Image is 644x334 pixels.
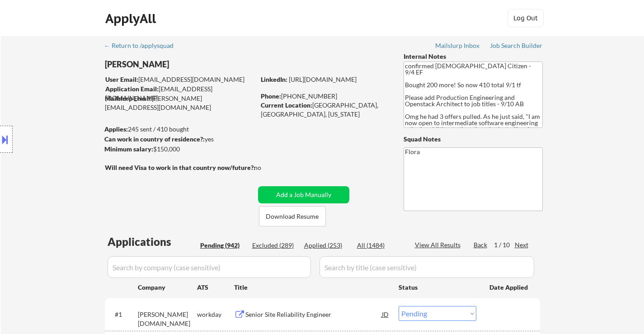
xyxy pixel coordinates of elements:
div: Status [399,279,476,295]
strong: Phone: [261,92,281,100]
div: [EMAIL_ADDRESS][DOMAIN_NAME] [105,75,255,84]
input: Search by title (case sensitive) [320,256,534,278]
div: yes [104,135,252,144]
a: Job Search Builder [490,42,543,51]
div: ApplyAll [105,11,159,26]
div: Next [515,240,529,249]
div: [PERSON_NAME][EMAIL_ADDRESS][DOMAIN_NAME] [105,94,255,112]
button: Add a Job Manually [258,186,349,203]
div: no [254,163,280,172]
div: Applied (253) [304,241,349,250]
div: 245 sent / 410 bought [104,125,255,134]
div: Company [138,283,197,292]
div: Title [234,283,390,292]
div: Job Search Builder [490,42,543,49]
div: Internal Notes [404,52,543,61]
div: [PHONE_NUMBER] [261,92,389,101]
div: Senior Site Reliability Engineer [245,310,382,319]
div: [PERSON_NAME] [105,59,291,70]
div: All (1484) [357,241,402,250]
div: View All Results [415,240,463,249]
button: Download Resume [259,206,326,226]
a: ← Return to /applysquad [104,42,182,51]
strong: Current Location: [261,101,312,109]
div: $150,000 [104,145,255,154]
div: Date Applied [489,283,529,292]
div: ← Return to /applysquad [104,42,182,49]
div: 1 / 10 [494,240,515,249]
div: Pending (942) [200,241,245,250]
div: [EMAIL_ADDRESS][DOMAIN_NAME] [105,85,255,102]
div: workday [197,310,234,319]
strong: Will need Visa to work in that country now/future?: [105,164,255,171]
div: Mailslurp Inbox [435,42,480,49]
strong: LinkedIn: [261,75,287,83]
input: Search by company (case sensitive) [108,256,311,278]
div: Back [474,240,488,249]
a: Mailslurp Inbox [435,42,480,51]
a: [URL][DOMAIN_NAME] [289,75,357,83]
div: JD [381,306,390,322]
div: [PERSON_NAME][DOMAIN_NAME] [138,310,197,328]
div: ATS [197,283,234,292]
button: Log Out [508,9,544,27]
div: Squad Notes [404,135,543,144]
div: [GEOGRAPHIC_DATA], [GEOGRAPHIC_DATA], [US_STATE] [261,101,389,118]
div: #1 [115,310,131,319]
div: Excluded (289) [252,241,297,250]
div: Applications [108,236,197,247]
